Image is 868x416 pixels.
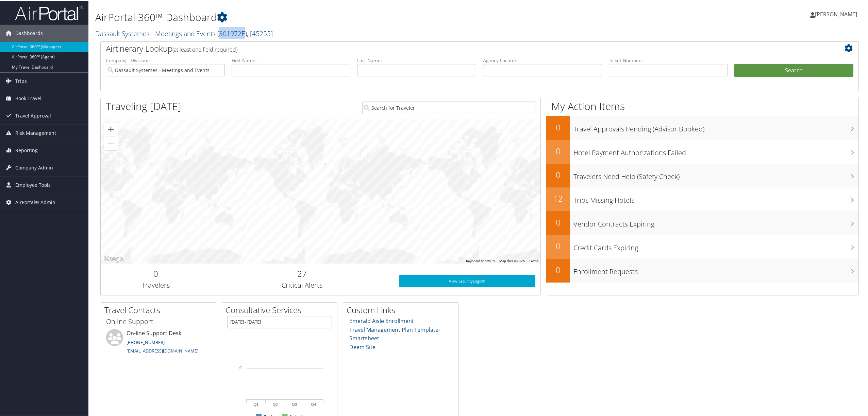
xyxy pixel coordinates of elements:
h3: Travel Approvals Pending (Advisor Booked) [573,120,858,133]
text: Q2 [273,402,278,406]
a: 0Travelers Need Help (Safety Check) [546,163,858,187]
a: [PERSON_NAME] [810,3,864,24]
h2: 0 [546,121,570,132]
span: [PERSON_NAME] [815,10,857,17]
label: Last Name: [357,56,476,63]
span: , [ 45255 ] [247,28,273,37]
button: Zoom out [104,136,118,149]
h1: AirPortal 360™ Dashboard [95,10,608,24]
button: Zoom in [104,122,118,135]
h3: Trips Missing Hotels [573,192,858,204]
span: ( 301972E ) [217,28,247,37]
a: 0Vendor Contracts Expiring [546,211,858,234]
h2: 12 [546,192,570,204]
h2: 0 [546,145,570,156]
label: Company - Division: [106,56,225,63]
h2: Airtinerary Lookup [106,42,790,54]
h1: My Action Items [546,98,858,113]
tspan: 0 [239,365,241,369]
a: Terms (opens in new tab) [529,258,538,262]
h3: Travelers [106,280,205,289]
img: airportal-logo.png [15,4,83,20]
h2: 0 [546,216,570,228]
label: Agency Locator: [483,56,602,63]
span: Employee Tools [15,176,51,193]
a: Dassault Systemes - Meetings and Events [95,28,273,37]
h3: Credit Cards Expiring [573,239,858,252]
h3: Travelers Need Help (Safety Check) [573,168,858,181]
h3: Enrollment Requests [573,263,858,276]
span: (at least one field required) [172,45,237,53]
span: Dashboards [15,24,43,41]
input: Search for Traveler [362,101,535,113]
a: Travel Management Plan Template- Smartsheet [349,325,440,342]
h1: Traveling [DATE] [106,98,181,113]
li: On-line Support Desk [103,328,214,356]
img: Google [102,254,125,263]
text: Q3 [292,402,297,406]
label: Ticket Number: [609,56,728,63]
h2: 0 [546,240,570,251]
h2: 0 [546,264,570,275]
h2: 0 [546,168,570,180]
h2: Custom Links [347,304,458,315]
span: Travel Approval [15,107,51,124]
h2: Consultative Services [226,304,337,315]
a: [EMAIL_ADDRESS][DOMAIN_NAME] [127,347,198,353]
span: Reporting [15,141,38,158]
a: Emerald Aisle Enrollment [349,316,414,324]
h3: Online Support [106,316,211,326]
span: Map data ©2025 [499,258,525,262]
a: 0Hotel Payment Authorizations Failed [546,139,858,163]
a: 12Trips Missing Hotels [546,187,858,211]
a: View SecurityLogic® [399,274,535,287]
h3: Hotel Payment Authorizations Failed [573,144,858,157]
text: Q4 [311,402,316,406]
span: Company Admin [15,159,53,176]
h2: 27 [216,267,389,279]
text: Q1 [254,402,259,406]
span: Risk Management [15,124,56,141]
button: Search [734,63,853,77]
button: Keyboard shortcuts [466,258,495,263]
h2: 0 [106,267,205,279]
span: AirPortal® Admin [15,193,55,210]
a: 0Enrollment Requests [546,258,858,282]
span: Book Travel [15,89,41,106]
h2: Travel Contacts [104,304,216,315]
a: 0Credit Cards Expiring [546,234,858,258]
span: Trips [15,72,27,89]
a: Deem Site [349,343,375,350]
h3: Critical Alerts [216,280,389,289]
a: [PHONE_NUMBER] [127,339,165,345]
a: 0Travel Approvals Pending (Advisor Booked) [546,115,858,139]
h3: Vendor Contracts Expiring [573,215,858,228]
label: First Name: [232,56,351,63]
a: Open this area in Google Maps (opens a new window) [102,254,125,263]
